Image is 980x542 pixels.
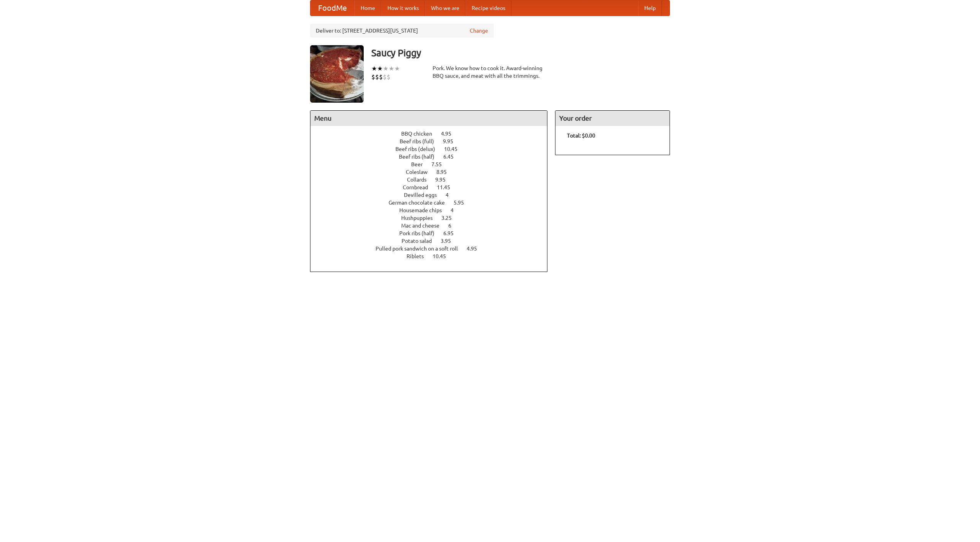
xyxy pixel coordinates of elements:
li: ★ [383,64,389,73]
a: Change [470,27,488,34]
span: 9.95 [435,177,453,183]
a: Beer 7.55 [411,161,456,167]
li: $ [375,73,379,81]
h4: Your order [555,111,670,126]
span: 11.45 [437,184,458,190]
span: Beef ribs (full) [400,138,442,144]
span: Potato salad [402,238,439,244]
span: Beef ribs (half) [399,154,442,160]
span: 4.95 [441,131,459,137]
span: 6.95 [443,230,461,236]
span: 5.95 [454,200,472,206]
a: Riblets 10.45 [407,253,460,259]
span: 8.95 [436,169,454,175]
li: $ [387,73,390,81]
a: Hushpuppies 3.25 [401,215,466,221]
a: Mac and cheese 6 [401,223,465,229]
a: Housemade chips 4 [399,207,468,213]
li: $ [379,73,383,81]
a: How it works [381,0,425,16]
a: Beef ribs (half) 6.45 [399,154,468,160]
a: Potato salad 3.95 [402,238,465,244]
h4: Menu [310,111,547,126]
div: Deliver to: [STREET_ADDRESS][US_STATE] [310,24,494,38]
span: BBQ chicken [401,131,440,137]
h3: Saucy Piggy [371,45,670,61]
span: Mac and cheese [401,223,447,229]
a: German chocolate cake 5.95 [389,200,478,206]
a: Who we are [425,0,465,16]
span: 9.95 [443,138,461,144]
span: German chocolate cake [389,200,452,206]
span: Hushpuppies [401,215,440,221]
li: ★ [371,64,377,73]
span: Devilled eggs [404,192,444,198]
span: Pork ribs (half) [399,230,442,236]
li: ★ [389,64,394,73]
span: 3.95 [441,238,459,244]
li: $ [371,73,375,81]
span: 3.25 [441,215,459,221]
span: 10.45 [433,253,454,259]
span: Collards [407,177,434,183]
a: FoodMe [310,0,354,16]
a: Help [638,0,662,16]
span: 6 [448,223,459,229]
a: BBQ chicken 4.95 [401,131,465,137]
a: Beef ribs (delux) 10.45 [395,146,472,152]
a: Pulled pork sandwich on a soft roll 4.95 [376,246,491,252]
a: Pork ribs (half) 6.95 [399,230,468,236]
span: Coleslaw [406,169,435,175]
a: Beef ribs (full) 9.95 [400,138,467,144]
span: Pulled pork sandwich on a soft roll [376,246,465,252]
li: $ [383,73,387,81]
img: angular.jpg [310,45,364,103]
span: 6.45 [443,154,461,160]
span: Housemade chips [399,207,449,213]
span: Beer [411,161,430,167]
span: 4.95 [467,246,485,252]
div: Pork. We know how to cook it. Award-winning BBQ sauce, and meat with all the trimmings. [433,64,547,80]
a: Collards 9.95 [407,177,460,183]
a: Home [354,0,381,16]
span: Beef ribs (delux) [395,146,443,152]
span: Riblets [407,253,431,259]
a: Recipe videos [465,0,511,16]
a: Cornbread 11.45 [403,184,464,190]
span: Cornbread [403,184,436,190]
a: Coleslaw 8.95 [406,169,461,175]
li: ★ [377,64,383,73]
a: Devilled eggs 4 [404,192,463,198]
li: ★ [394,64,400,73]
span: 4 [451,207,461,213]
span: 7.55 [431,161,449,167]
b: Total: $0.00 [567,133,595,139]
span: 10.45 [444,146,465,152]
span: 4 [446,192,456,198]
